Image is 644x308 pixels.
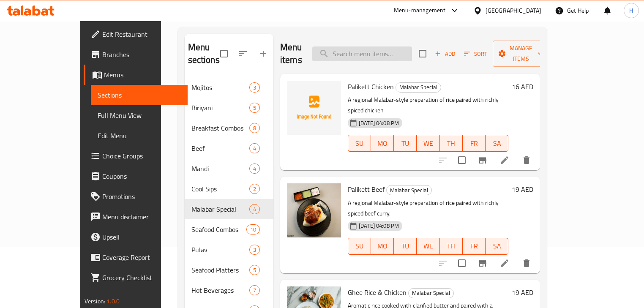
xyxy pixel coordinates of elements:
[249,143,260,153] div: items
[250,124,259,132] span: 8
[102,252,181,262] span: Coverage Report
[287,183,341,237] img: Palikett Beef
[387,185,431,195] span: Malabar Special
[516,150,537,170] button: delete
[463,238,486,255] button: FR
[191,103,249,113] span: Biriyani
[431,47,458,60] button: Add
[250,205,259,213] span: 4
[394,238,417,255] button: TU
[348,238,371,255] button: SU
[417,135,439,152] button: WE
[499,258,510,268] a: Edit menu item
[409,288,453,298] span: Malabar Special
[397,137,413,150] span: TU
[185,98,273,118] div: Biriyani5
[355,119,402,127] span: [DATE] 04:08 PM
[249,265,260,275] div: items
[84,267,188,288] a: Grocery Checklist
[249,164,260,174] div: items
[85,296,105,307] span: Version:
[185,118,273,138] div: Breakfast Combos8
[102,171,181,181] span: Coupons
[84,166,188,186] a: Coupons
[397,240,413,252] span: TU
[466,137,482,150] span: FR
[102,273,181,283] span: Grocery Checklist
[249,103,260,113] div: items
[453,254,471,272] span: Select to update
[249,184,260,194] div: items
[191,245,249,255] div: Pulav
[102,232,181,242] span: Upsell
[84,65,188,85] a: Menus
[348,198,508,219] p: A regional Malabar-style preparation of rice paired with richly spiced beef curry.
[512,286,533,298] h6: 19 AED
[102,212,181,222] span: Menu disclaimer
[250,165,259,173] span: 4
[91,105,188,125] a: Full Menu View
[394,135,417,152] button: TU
[464,49,487,59] span: Sort
[84,44,188,65] a: Branches
[493,41,549,67] button: Manage items
[348,80,394,93] span: Palikett Chicken
[512,81,533,93] h6: 16 AED
[84,247,188,267] a: Coverage Report
[312,46,412,61] input: search
[191,224,246,234] div: Seafood Combos
[91,85,188,105] a: Sections
[185,158,273,179] div: Mandi4
[191,265,249,275] span: Seafood Platters
[420,137,436,150] span: WE
[250,266,259,274] span: 5
[102,49,181,60] span: Branches
[466,240,482,252] span: FR
[191,123,249,133] div: Breakfast Combos
[249,204,260,214] div: items
[250,104,259,112] span: 5
[215,45,233,63] span: Select all sections
[191,285,249,295] span: Hot Beverages
[185,219,273,240] div: Seafood Combos10
[191,143,249,153] span: Beef
[516,253,537,273] button: delete
[84,24,188,44] a: Edit Restaurant
[185,77,273,98] div: Mojitos3
[185,199,273,219] div: Malabar Special4
[408,288,454,298] div: Malabar Special
[486,135,508,152] button: SA
[420,240,436,252] span: WE
[191,184,249,194] span: Cool Sips
[629,6,633,15] span: H
[250,144,259,153] span: 4
[84,227,188,247] a: Upsell
[84,146,188,166] a: Choice Groups
[84,207,188,227] a: Menu disclaimer
[98,90,181,100] span: Sections
[185,179,273,199] div: Cool Sips2
[355,222,402,230] span: [DATE] 04:08 PM
[499,155,510,165] a: Edit menu item
[348,183,385,196] span: Palikett Beef
[394,5,446,16] div: Menu-management
[287,81,341,135] img: Palikett Chicken
[472,253,493,273] button: Branch-specific-item
[512,183,533,195] h6: 19 AED
[280,41,302,66] h2: Menu items
[249,123,260,133] div: items
[253,44,273,64] button: Add section
[486,238,508,255] button: SA
[250,286,259,294] span: 7
[191,164,249,174] span: Mandi
[84,186,188,207] a: Promotions
[414,45,431,63] span: Select section
[374,137,390,150] span: MO
[249,285,260,295] div: items
[102,29,181,39] span: Edit Restaurant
